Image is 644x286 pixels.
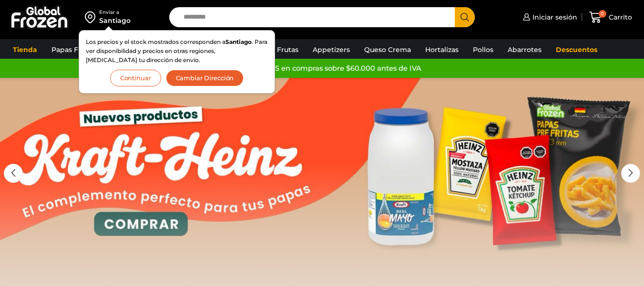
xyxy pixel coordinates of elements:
a: Hortalizas [420,41,463,59]
button: Cambiar Dirección [166,70,244,86]
div: Santiago [99,16,131,25]
span: 0 [599,10,606,18]
a: Abarrotes [503,41,546,59]
button: Continuar [110,70,161,86]
a: Appetizers [308,41,355,59]
a: Queso Crema [359,41,416,59]
strong: Santiago [225,38,252,45]
p: Los precios y el stock mostrados corresponden a . Para ver disponibilidad y precios en otras regi... [86,37,268,65]
a: Tienda [8,41,42,59]
img: address-field-icon.svg [85,9,99,25]
a: Pollos [468,41,498,59]
span: Iniciar sesión [530,12,577,22]
a: Papas Fritas [47,41,98,59]
a: 0 Carrito [587,6,634,29]
button: Search button [455,7,475,27]
div: Enviar a [99,9,131,16]
a: Descuentos [551,41,602,59]
span: Carrito [606,12,632,22]
a: Iniciar sesión [521,8,577,27]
